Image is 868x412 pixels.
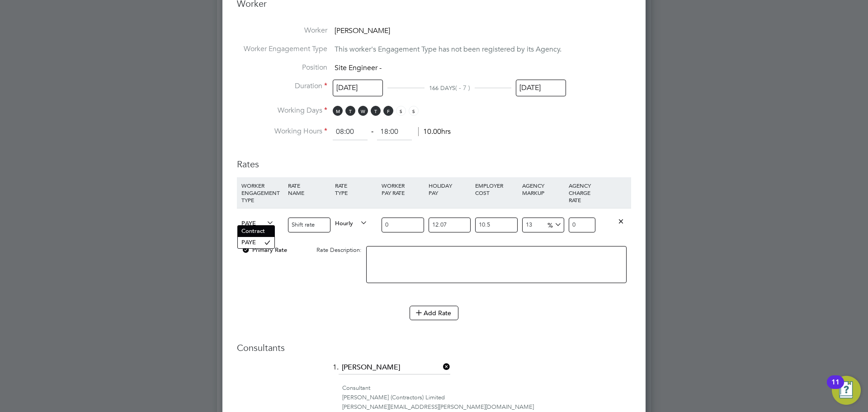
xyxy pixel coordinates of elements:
label: Position [237,63,327,72]
label: Worker Engagement Type [237,44,327,54]
span: Rate Description: [316,246,362,254]
div: [PERSON_NAME] (Contractors) Limited [342,393,631,403]
li: PAYE [238,237,274,248]
span: T [345,106,355,116]
span: Primary Rate [241,246,287,254]
label: Working Hours [237,127,327,136]
button: Add Rate [410,306,458,320]
label: Working Days [237,106,327,115]
span: S [396,106,406,116]
div: 11 [831,382,840,394]
input: 17:00 [377,124,412,140]
div: Consultant [342,384,631,393]
span: Site Engineer - [335,63,382,72]
span: 10.00hrs [418,127,451,136]
span: F [383,106,393,116]
div: WORKER ENGAGEMENT TYPE [239,177,286,208]
input: Select one [516,80,566,96]
input: Search for... [339,361,450,374]
input: 08:00 [333,124,368,140]
div: RATE TYPE [333,177,379,201]
li: Contract [238,226,274,237]
div: AGENCY CHARGE RATE [566,177,598,208]
span: This worker's Engagement Type has not been registered by its Agency. [335,45,561,54]
span: T [371,106,381,116]
div: AGENCY MARKUP [520,177,566,201]
div: [PERSON_NAME][EMAIL_ADDRESS][PERSON_NAME][DOMAIN_NAME] [342,403,631,412]
label: Worker [237,26,327,35]
button: Open Resource Center, 11 new notifications [832,376,861,405]
span: S [409,106,419,116]
div: HOLIDAY PAY [426,177,473,201]
div: RATE NAME [286,177,332,201]
li: 1. [237,361,631,384]
span: Hourly [335,218,368,227]
span: % [544,219,563,229]
div: WORKER PAY RATE [379,177,426,201]
div: EMPLOYER COST [473,177,519,201]
span: 166 DAYS [429,84,455,92]
label: Duration [237,81,327,91]
input: Select one [333,80,383,96]
span: ( - 7 ) [455,84,470,92]
span: W [358,106,368,116]
span: M [333,106,343,116]
span: PAYE [241,218,274,227]
span: [PERSON_NAME] [335,26,390,35]
h3: Consultants [237,342,631,354]
h3: Rates [237,149,631,170]
span: ‐ [369,127,375,136]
